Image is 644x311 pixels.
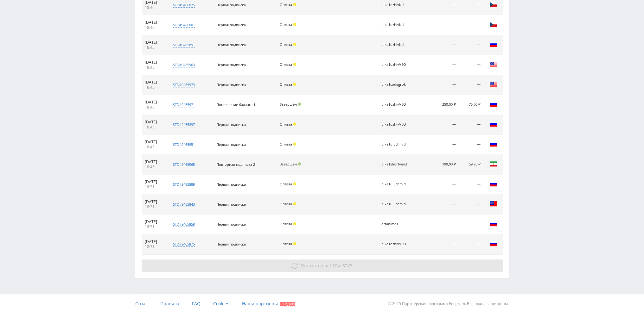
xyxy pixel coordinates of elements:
[293,63,296,66] span: Холд
[135,301,148,307] span: О нас
[216,42,246,47] span: Первая подписка
[459,35,484,55] td: —
[426,15,459,35] td: —
[459,155,484,175] td: 59,70 ₽
[381,83,410,87] div: pika1codegrok
[145,80,164,85] div: [DATE]
[426,195,459,215] td: —
[301,263,331,269] span: Показать ещё
[381,222,410,226] div: dtfanime1
[489,240,497,247] img: rus.png
[173,182,195,187] div: std#9465889
[381,242,410,246] div: pika1ozhivVEO
[426,155,459,175] td: 199,00 ₽
[459,234,484,254] td: —
[280,302,295,306] span: Скидки
[145,219,164,224] div: [DATE]
[280,82,292,87] span: Оплата
[381,182,410,186] div: pika1uluchmid
[426,234,459,254] td: —
[216,82,246,87] span: Первая подписка
[173,202,195,207] div: std#9465843
[459,195,484,215] td: —
[216,222,246,227] span: Первая подписка
[342,263,353,269] span: 6223
[280,182,292,186] span: Оплата
[216,102,255,107] span: Пополнение баланса 1
[145,65,164,70] div: 18:45
[293,202,296,205] span: Холд
[293,3,296,6] span: Холд
[489,40,497,48] img: rus.png
[173,222,195,227] div: std#9465859
[459,115,484,135] td: —
[426,95,459,115] td: 250,00 ₽
[459,95,484,115] td: 75,00 ₽
[426,55,459,75] td: —
[459,75,484,95] td: —
[216,22,246,27] span: Первая подписка
[145,244,164,249] div: 18:31
[280,22,292,27] span: Оплата
[145,25,164,30] div: 18:46
[160,301,179,307] span: Правила
[381,23,410,27] div: pika1ozhivKLI
[173,142,195,147] div: std#9465951
[173,82,195,87] div: std#9465973
[145,145,164,150] div: 18:45
[173,122,195,127] div: std#9465897
[145,199,164,204] div: [DATE]
[145,165,164,170] div: 18:45
[216,3,246,7] span: Первая подписка
[293,122,296,126] span: Холд
[280,221,292,226] span: Оплата
[280,122,292,127] span: Оплата
[426,35,459,55] td: —
[280,142,292,146] span: Оплата
[426,215,459,234] td: —
[489,1,497,8] img: cze.png
[280,162,297,166] span: Завершён
[280,241,292,246] span: Оплата
[192,301,201,307] span: FAQ
[293,23,296,26] span: Холд
[216,142,246,147] span: Первая подписка
[216,202,246,207] span: Первая подписка
[145,224,164,229] div: 18:31
[298,103,301,106] span: Подтвержден
[381,43,410,47] div: pika1ozhivKLI
[459,215,484,234] td: —
[173,42,195,47] div: std#9465891
[293,222,296,225] span: Холд
[280,62,292,67] span: Оплата
[145,60,164,65] div: [DATE]
[426,175,459,195] td: —
[280,2,292,7] span: Оплата
[426,75,459,95] td: —
[145,40,164,45] div: [DATE]
[173,242,195,247] div: std#9465875
[216,182,246,187] span: Первая подписка
[489,60,497,68] img: usa.png
[381,103,410,107] div: pika1ozhivVEO
[173,62,195,67] div: std#9465963
[381,63,410,67] div: pika1ozhivVEO
[381,3,410,7] div: pika1ozhivKLI
[293,83,296,86] span: Холд
[298,162,301,165] span: Подтвержден
[489,80,497,88] img: usa.png
[381,122,410,127] div: pika1ozhivVEO
[145,125,164,130] div: 18:45
[489,120,497,128] img: rus.png
[213,301,229,307] span: Cookies
[145,179,164,184] div: [DATE]
[293,242,296,245] span: Холд
[489,140,497,148] img: rus.png
[489,100,497,108] img: rus.png
[459,55,484,75] td: —
[381,142,410,146] div: pika1uluchmid
[145,239,164,244] div: [DATE]
[459,15,484,35] td: —
[459,175,484,195] td: —
[293,142,296,146] span: Холд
